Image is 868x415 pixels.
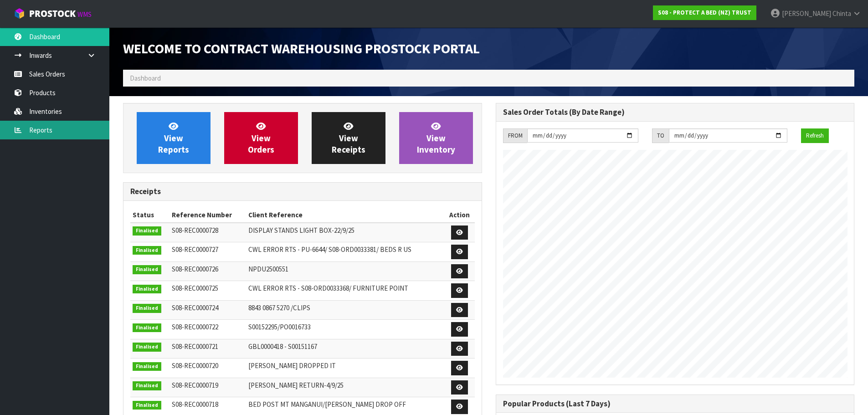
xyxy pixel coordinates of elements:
[248,400,406,409] span: BED POST MT MANGANUI/[PERSON_NAME] DROP OFF
[399,112,473,164] a: ViewInventory
[158,121,189,155] span: View Reports
[248,265,288,273] span: NPDU2500551
[172,381,218,389] span: S08-REC0000719
[172,303,218,312] span: S08-REC0000724
[133,381,161,390] span: Finalised
[801,128,829,143] button: Refresh
[832,9,851,18] span: Chinta
[130,74,161,82] span: Dashboard
[133,285,161,294] span: Finalised
[417,121,455,155] span: View Inventory
[248,245,411,254] span: CWL ERROR RTS - PU-6644/ S08-ORD0033381/ BEDS R US
[312,112,385,164] a: ViewReceipts
[172,226,218,235] span: S08-REC0000728
[248,284,408,292] span: CWL ERROR RTS - S08-ORD0033368/ FURNITURE POINT
[133,323,161,333] span: Finalised
[133,226,161,236] span: Finalised
[248,323,311,331] span: S00152295/PO0016733
[133,401,161,410] span: Finalised
[123,40,480,57] span: Welcome to Contract Warehousing ProStock Portal
[130,208,169,222] th: Status
[248,303,310,312] span: 8843 0867 5270 /CLIPS
[133,265,161,274] span: Finalised
[332,121,365,155] span: View Receipts
[503,400,847,408] h3: Popular Products (Last 7 Days)
[172,342,218,351] span: S08-REC0000721
[172,284,218,292] span: S08-REC0000725
[503,108,847,117] h3: Sales Order Totals (By Date Range)
[224,112,298,164] a: ViewOrders
[133,343,161,352] span: Finalised
[652,128,669,143] div: TO
[248,121,274,155] span: View Orders
[658,9,751,16] strong: S08 - PROTECT A BED (NZ) TRUST
[29,8,76,20] span: ProStock
[137,112,211,164] a: ViewReports
[14,8,25,19] img: cube-alt.png
[172,323,218,331] span: S08-REC0000722
[248,381,344,389] span: [PERSON_NAME] RETURN-4/9/25
[782,9,831,18] span: [PERSON_NAME]
[248,361,336,370] span: [PERSON_NAME] DROPPED IT
[169,208,246,222] th: Reference Number
[445,208,474,222] th: Action
[172,245,218,254] span: S08-REC0000727
[248,342,317,351] span: GBL0000418 - S00151167
[172,400,218,409] span: S08-REC0000718
[172,265,218,273] span: S08-REC0000726
[246,208,445,222] th: Client Reference
[77,10,92,19] small: WMS
[172,361,218,370] span: S08-REC0000720
[133,304,161,313] span: Finalised
[133,362,161,371] span: Finalised
[133,246,161,255] span: Finalised
[130,187,475,196] h3: Receipts
[503,128,527,143] div: FROM
[248,226,354,235] span: DISPLAY STANDS LIGHT BOX-22/9/25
